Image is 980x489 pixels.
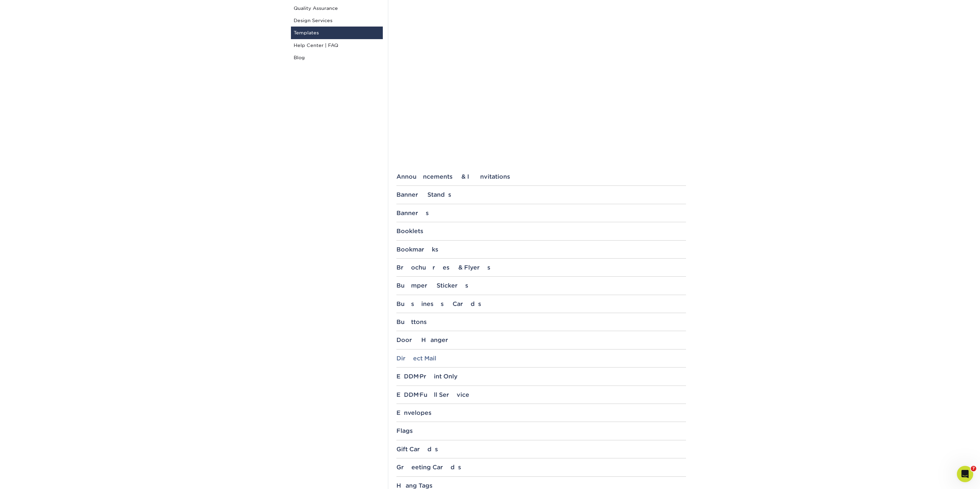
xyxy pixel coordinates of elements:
[291,2,383,14] a: Quality Assurance
[419,393,420,396] small: ®
[291,14,383,27] a: Design Services
[396,264,686,271] div: Brochures & Flyers
[396,391,686,398] div: EDDM Full Service
[396,282,686,289] div: Bumper Stickers
[396,482,686,489] div: Hang Tags
[396,228,686,234] div: Booklets
[396,427,686,434] div: Flags
[291,39,383,51] a: Help Center | FAQ
[396,173,686,180] div: Announcements & Invitations
[291,51,383,64] a: Blog
[396,373,686,380] div: EDDM Print Only
[396,409,686,416] div: Envelopes
[2,468,58,487] iframe: Google Customer Reviews
[396,300,686,307] div: Business Cards
[396,246,686,253] div: Bookmarks
[396,319,686,325] div: Buttons
[396,464,686,471] div: Greeting Cards
[396,446,686,453] div: Gift Cards
[957,466,973,482] iframe: Intercom live chat
[396,210,686,216] div: Banners
[396,355,686,362] div: Direct Mail
[971,466,976,471] span: 7
[419,375,420,378] small: ®
[291,27,383,39] a: Templates
[396,191,686,198] div: Banner Stands
[396,337,686,343] div: Door Hanger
